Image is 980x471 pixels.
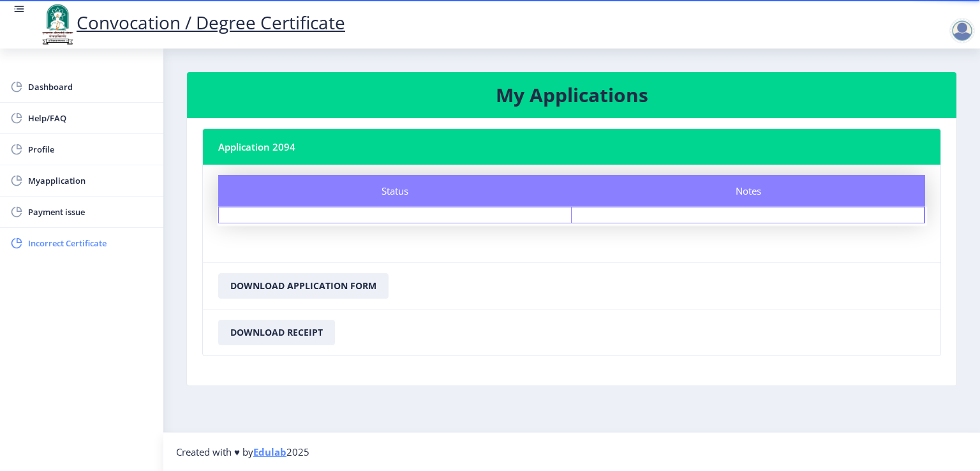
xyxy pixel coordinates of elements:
span: Profile [28,142,153,157]
img: logo [38,3,77,46]
span: Dashboard [28,79,153,94]
div: Status [218,175,572,207]
nb-card-header: Application 2094 [203,129,940,165]
span: Incorrect Certificate [28,235,153,251]
button: Download Application Form [218,273,389,299]
h3: My Applications [202,82,941,108]
a: Edulab [253,445,286,458]
span: Help/FAQ [28,110,153,126]
button: Download Receipt [218,320,335,345]
a: Convocation / Degree Certificate [38,10,345,34]
span: Myapplication [28,173,153,188]
span: Created with ♥ by 2025 [176,445,309,458]
div: Notes [572,175,925,207]
span: Payment issue [28,204,153,220]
